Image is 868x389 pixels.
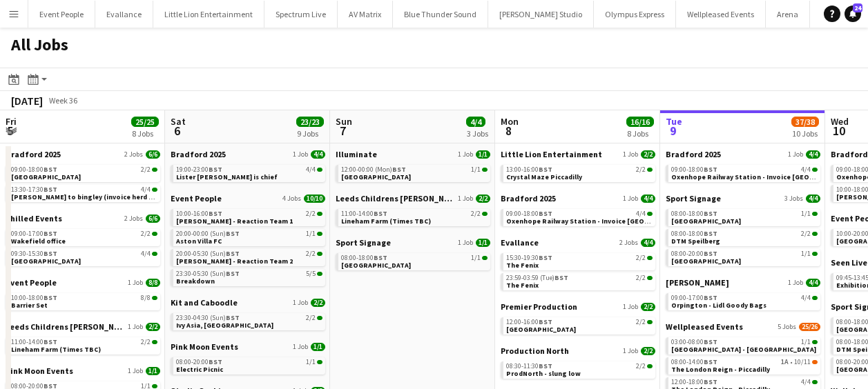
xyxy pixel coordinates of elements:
span: Barrier Set [11,301,48,310]
span: 23:30-04:30 (Sun) [176,315,240,321]
a: 23:30-05:30 (Sun)BST5/5Breakdown [176,269,322,285]
span: 4/4 [801,379,811,386]
span: 2/2 [636,166,646,173]
span: The London Reign - Piccadilly [671,365,770,374]
span: 09:00-18:00 [11,166,57,173]
span: 1 Job [788,150,803,159]
span: 4/4 [636,210,646,217]
span: 2/2 [306,250,316,257]
button: Spectrum Live [264,1,338,28]
span: 09:30-15:30 [11,250,57,257]
span: Crystal Maze Piccadilly [506,172,582,181]
span: Orpington - Lidl Goody Bags [671,301,766,310]
span: 4/4 [641,239,655,247]
span: Premier Production [501,301,577,312]
div: Bradford 20251 Job4/409:00-18:00BST4/4Oxenhope Railway Station - Invoice [GEOGRAPHIC_DATA] Royal [666,149,820,193]
span: 2/2 [146,323,160,331]
span: BST [209,165,222,174]
span: 4/4 [466,117,485,127]
span: 1 Job [458,194,473,203]
div: Little Lion Entertainment1 Job2/213:00-16:00BST2/2Crystal Maze Piccadilly [501,149,655,193]
span: 1 Job [293,150,308,159]
div: Event People4 Jobs10/1010:00-16:00BST2/2[PERSON_NAME] - Reaction Team 120:00-00:00 (Sun)BST1/1Ast... [171,193,325,297]
span: Kit and Caboodle [171,297,238,308]
span: 1/1 [801,210,811,217]
a: 24 [845,6,861,22]
span: 20:00-00:00 (Sun) [176,230,240,237]
span: BST [539,209,552,218]
span: 5 Jobs [778,323,796,331]
a: Sport Signage3 Jobs4/4 [666,193,820,203]
span: Week 36 [46,95,80,106]
button: AV Matrix [338,1,393,28]
span: 10/11 [794,359,811,366]
a: Pink Moon Events1 Job1/1 [171,341,325,352]
a: 13:30-17:30BST4/4[PERSON_NAME] to bingley (invoice herd theatre) [11,185,157,201]
span: 13:00-16:00 [506,166,552,173]
span: 1/1 [476,239,490,247]
span: 08:30-11:30 [506,363,552,370]
span: 10:00-16:00 [176,210,222,217]
span: 4/4 [801,166,811,173]
span: Pink Moon Events [171,341,238,352]
a: Kit and Caboodle1 Job2/2 [171,297,325,308]
span: 1 Job [458,150,473,159]
span: 4/4 [141,186,151,193]
span: BST [539,361,552,370]
span: 1/1 [801,250,811,257]
span: Alvaston Hall [341,172,411,181]
span: BST [209,357,222,366]
a: 10:00-18:00BST8/8Barrier Set [11,293,157,309]
button: [PERSON_NAME] Studio [488,1,594,28]
span: 08:00-18:00 [671,230,717,237]
span: 4/4 [311,150,325,159]
a: Sport Signage1 Job1/1 [336,237,490,248]
span: 5 [3,123,17,139]
span: BST [704,165,717,174]
span: 1/1 [476,150,490,159]
span: Leeds Childrens Charity Lineham [336,193,455,203]
span: Tue [666,115,682,128]
div: Leeds Childrens [PERSON_NAME]1 Job2/211:00-14:00BST2/2Lineham Farm (Times TBC) [336,193,490,237]
a: 09:00-17:00BST4/4Orpington - Lidl Goody Bags [671,293,818,309]
span: Lister Park [11,172,81,181]
span: BST [704,293,717,302]
span: 1 Job [128,323,143,331]
span: Sat [171,115,186,128]
span: White city [11,257,81,266]
span: 1 Job [623,347,638,355]
span: Coldplay - Reaction Team 2 [176,257,293,266]
span: 1/1 [306,230,316,237]
span: 4/4 [641,194,655,203]
a: 20:00-05:30 (Sun)BST2/2[PERSON_NAME] - Reaction Team 2 [176,249,322,265]
a: Event People4 Jobs10/10 [171,193,325,203]
a: 03:00-08:00BST1/1[GEOGRAPHIC_DATA] - [GEOGRAPHIC_DATA] [671,337,818,353]
span: 1 Job [128,279,143,287]
a: Little Lion Entertainment1 Job2/2 [501,149,655,159]
span: Bradford 2025 [6,149,61,159]
span: Wed [831,115,849,128]
a: 23:59-03:59 (Tue)BST2/2The Fenix [506,273,653,289]
a: Leeds Childrens [PERSON_NAME]1 Job2/2 [336,193,490,203]
span: Bradford 2025 [666,149,721,159]
span: 16/16 [626,117,654,127]
span: BST [392,165,406,174]
a: 08:30-11:30BST2/2ProdNorth - slung low [506,361,653,377]
a: 19:00-23:00BST4/4Lister [PERSON_NAME] is chief [176,165,322,181]
span: Little Lion Entertainment [501,149,602,159]
span: Evallance [501,237,539,248]
a: Leeds Childrens [PERSON_NAME]1 Job2/2 [6,321,160,332]
span: 10/10 [304,194,325,203]
span: 2/2 [311,299,325,307]
a: 10:00-16:00BST2/2[PERSON_NAME] - Reaction Team 1 [176,209,322,225]
a: 12:00-00:00 (Mon)BST1/1[GEOGRAPHIC_DATA] [341,165,488,181]
span: 6/6 [146,215,160,223]
span: BST [44,165,57,174]
a: Bradford 20252 Jobs6/6 [6,149,160,159]
span: Hylands Park [506,325,576,334]
button: Little Lion Entertainment [153,1,264,28]
span: BST [44,229,57,238]
span: 6/6 [146,150,160,159]
span: 2/2 [306,315,316,321]
span: 1/1 [471,255,481,261]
